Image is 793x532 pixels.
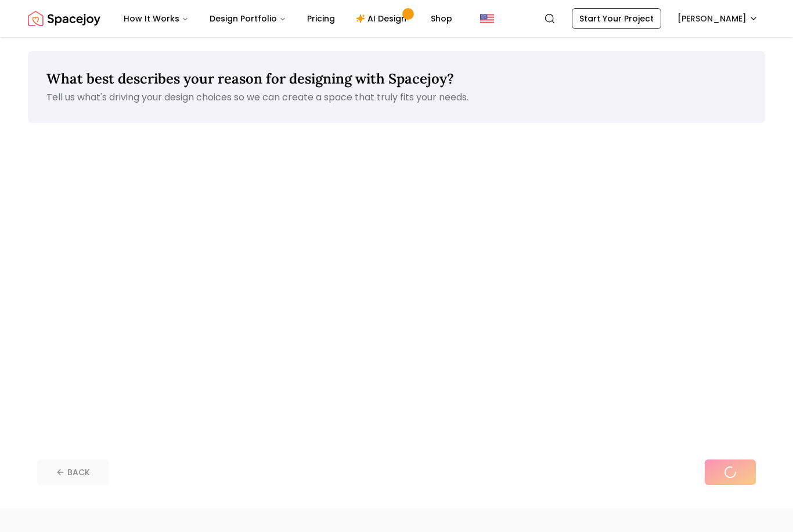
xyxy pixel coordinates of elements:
a: Shop [421,7,462,30]
img: Spacejoy Logo [28,7,100,30]
button: How It Works [114,7,198,30]
img: United States [480,12,494,26]
nav: Main [114,7,462,30]
span: What best describes your reason for designing with Spacejoy? [46,70,454,88]
a: Pricing [298,7,344,30]
a: Spacejoy [28,7,100,30]
a: AI Design [347,7,419,30]
button: Design Portfolio [200,7,295,30]
button: [PERSON_NAME] [671,8,765,29]
p: Tell us what's driving your design choices so we can create a space that truly fits your needs. [46,91,747,104]
a: Start Your Project [572,8,661,29]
